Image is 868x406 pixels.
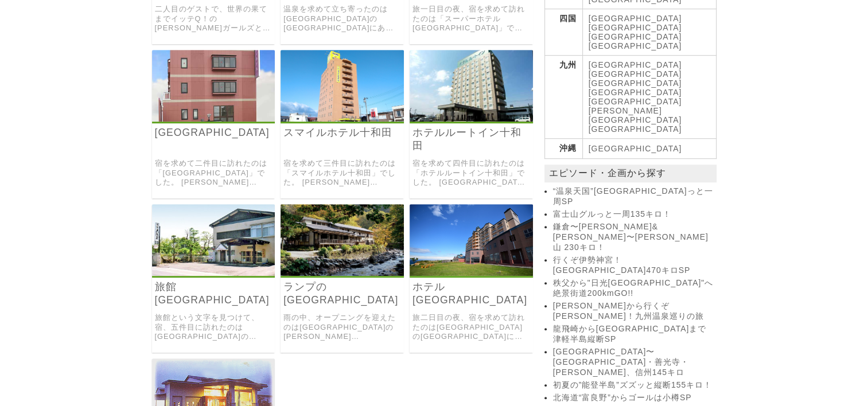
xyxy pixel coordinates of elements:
a: 宿を求めて四件目に訪れたのは「ホテルルートイン十和田」でした。 [GEOGRAPHIC_DATA]は徒歩5分。ラジウム人工温泉の大浴場あり。 朝食はバイキング、夕食は『食・呑み処 花々亭』でいた... [412,159,530,188]
a: 温泉を求めて立ち寄ったのは[GEOGRAPHIC_DATA]の[GEOGRAPHIC_DATA]にある「[GEOGRAPHIC_DATA]」でした。 [GEOGRAPHIC_DATA]にある[G... [283,5,401,33]
a: [GEOGRAPHIC_DATA] [589,97,682,106]
a: 宿を求めて二件目に訪れたのは「[GEOGRAPHIC_DATA]」でした。 [PERSON_NAME][GEOGRAPHIC_DATA]から車で20分。[GEOGRAPHIC_DATA]へは車で... [155,159,273,188]
a: 十和田シティホテル [152,114,275,123]
a: “温泉天国”[GEOGRAPHIC_DATA]っと一周SP [553,186,714,207]
img: 十和田シティホテル [152,50,275,122]
a: ランプの[GEOGRAPHIC_DATA] [283,280,401,307]
a: ホテルルートイン十和田 [412,126,530,153]
a: [GEOGRAPHIC_DATA] [589,41,682,50]
a: [GEOGRAPHIC_DATA] [589,88,682,97]
a: 北海道“富良野”からゴールは小樽SP [553,393,714,403]
a: ランプの宿青荷温泉 [281,268,404,278]
a: [GEOGRAPHIC_DATA] [589,32,682,41]
img: ホテルルートイン十和田 [410,50,533,122]
a: [GEOGRAPHIC_DATA] [589,14,682,23]
a: 雨の中、オープニングを迎えたのは[GEOGRAPHIC_DATA]の[PERSON_NAME][GEOGRAPHIC_DATA]にある「ランプの[GEOGRAPHIC_DATA]」でした。 客室... [283,313,401,342]
p: エピソード・企画から探す [544,165,717,182]
a: 宿を求めて三件目に訪れたのは「スマイルホテル十和田」でした。 [PERSON_NAME][GEOGRAPHIC_DATA]から車で約20分。[GEOGRAPHIC_DATA]、[GEOGRAPH... [283,159,401,188]
a: [GEOGRAPHIC_DATA] [589,124,682,134]
th: 四国 [544,9,582,56]
a: [GEOGRAPHIC_DATA] [589,144,682,153]
a: [GEOGRAPHIC_DATA] [589,23,682,32]
a: 旅館という文字を見つけて、宿、五件目に訪れたのは[GEOGRAPHIC_DATA]の[GEOGRAPHIC_DATA]にある「旅館 [GEOGRAPHIC_DATA]」でした。 [GEOGRAP... [155,313,273,342]
a: [GEOGRAPHIC_DATA] [589,60,682,69]
a: [GEOGRAPHIC_DATA] [155,126,273,139]
a: 鎌倉〜[PERSON_NAME]&[PERSON_NAME]〜[PERSON_NAME]山 230キロ！ [553,222,714,253]
a: 旅二日目の夜、宿を求めて訪れたのは[GEOGRAPHIC_DATA]の[GEOGRAPHIC_DATA]にある「ホテル[GEOGRAPHIC_DATA](さんかいそう)」でした。 大正浪漫の趣あ... [412,313,530,342]
a: [GEOGRAPHIC_DATA] [589,79,682,88]
a: 旅館 大阪屋 [152,268,275,278]
a: 富士山グルっと一周135キロ！ [553,209,714,220]
a: 二人目のゲストで、世界の果てまでイッテQ！の[PERSON_NAME]ガールズとしても有名な[PERSON_NAME]合流し、[GEOGRAPHIC_DATA]で宿泊することになった旅館が「まる... [155,5,273,33]
a: [PERSON_NAME]から行くぞ[PERSON_NAME]！九州温泉巡りの旅 [553,301,714,322]
a: 旅館 [GEOGRAPHIC_DATA] [155,280,273,307]
a: 行くぞ伊勢神宮！[GEOGRAPHIC_DATA]470キロSP [553,255,714,276]
img: ホテルグランメール山海荘 [410,204,533,276]
a: 龍飛崎から[GEOGRAPHIC_DATA]まで津軽半島縦断SP [553,324,714,345]
a: 旅一日目の夜、宿を求めて訪れたのは「スーパーホテル[GEOGRAPHIC_DATA]」でした。 [PERSON_NAME][GEOGRAPHIC_DATA]から車で30分。[GEOGRAPHIC... [412,5,530,33]
a: [GEOGRAPHIC_DATA]〜[GEOGRAPHIC_DATA]・善光寺・[PERSON_NAME]、信州145キロ [553,347,714,378]
a: ホテルルートイン十和田 [410,114,533,123]
a: 秩父から"日光[GEOGRAPHIC_DATA]"へ絶景街道200kmGO!! [553,278,714,299]
a: 初夏の”能登半島”ズズッと縦断155キロ！ [553,380,714,391]
a: ホテルグランメール山海荘 [410,268,533,278]
a: スマイルホテル十和田 [283,126,401,139]
a: ホテル[GEOGRAPHIC_DATA] [412,280,530,307]
a: [PERSON_NAME][GEOGRAPHIC_DATA] [589,106,682,124]
img: 旅館 大阪屋 [152,204,275,276]
img: ランプの宿青荷温泉 [281,204,404,276]
th: 沖縄 [544,139,582,159]
a: スマイルホテル十和田 [281,114,404,123]
a: [GEOGRAPHIC_DATA] [589,69,682,79]
th: 九州 [544,56,582,139]
img: スマイルホテル十和田 [281,50,404,122]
